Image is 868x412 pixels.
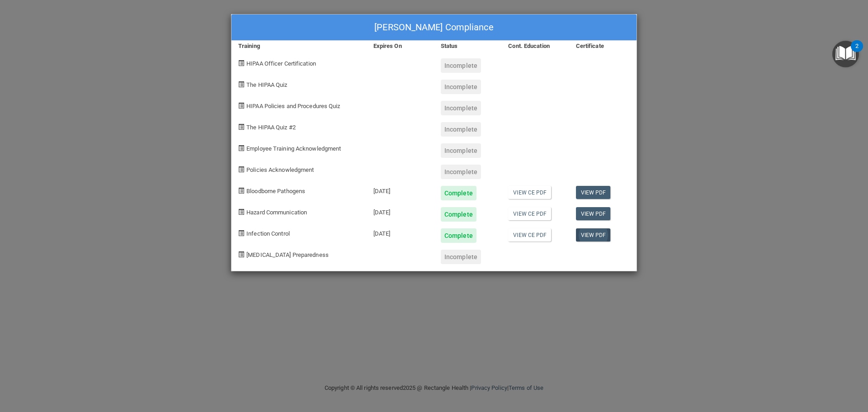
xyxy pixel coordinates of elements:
[246,209,307,216] span: Hazard Communication
[576,186,611,199] a: View PDF
[576,228,611,242] a: View PDF
[441,228,476,243] div: Complete
[246,60,316,67] span: HIPAA Officer Certification
[441,165,481,179] div: Incomplete
[246,188,305,194] span: Bloodborne Pathogens
[569,41,637,52] div: Certificate
[246,145,341,152] span: Employee Training Acknowledgment
[246,230,290,237] span: Infection Control
[367,200,434,222] div: [DATE]
[246,124,296,131] span: The HIPAA Quiz #2
[246,251,329,258] span: [MEDICAL_DATA] Preparedness
[246,103,340,109] span: HIPAA Policies and Procedures Quiz
[231,14,637,41] div: [PERSON_NAME] Compliance
[434,41,501,52] div: Status
[441,143,481,158] div: Incomplete
[508,186,551,199] a: View CE PDF
[832,41,859,67] button: Open Resource Center, 2 new notifications
[508,228,551,242] a: View CE PDF
[855,46,859,58] div: 2
[508,207,551,220] a: View CE PDF
[367,41,434,52] div: Expires On
[246,166,314,173] span: Policies Acknowledgment
[231,41,367,52] div: Training
[246,81,287,88] span: The HIPAA Quiz
[441,122,481,137] div: Incomplete
[367,222,434,243] div: [DATE]
[441,207,476,222] div: Complete
[441,250,481,264] div: Incomplete
[441,58,481,73] div: Incomplete
[441,80,481,94] div: Incomplete
[441,186,476,200] div: Complete
[441,101,481,115] div: Incomplete
[501,41,569,52] div: Cont. Education
[576,207,611,220] a: View PDF
[367,179,434,200] div: [DATE]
